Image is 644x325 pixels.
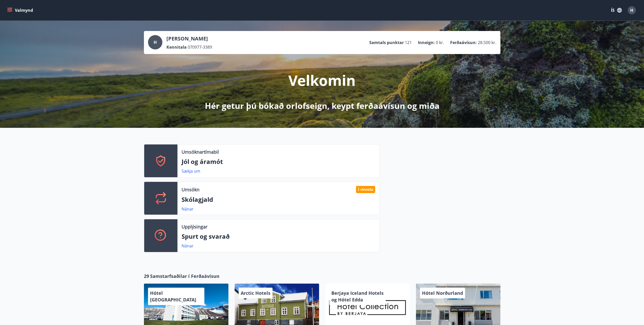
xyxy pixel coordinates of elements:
[166,44,187,50] p: Kennitala
[182,195,375,204] p: Skólagjald
[182,223,207,230] p: Upplýsingar
[182,232,375,241] p: Spurt og svarað
[288,70,356,90] p: Velkomin
[182,157,375,166] p: Jól og áramót
[436,40,444,45] span: 0 kr.
[418,40,435,45] p: Inneign :
[6,6,35,15] button: menu
[188,44,212,50] span: 070977-3389
[154,39,157,45] span: H
[405,40,412,45] span: 121
[241,290,270,296] span: Arctic Hotels
[144,273,149,279] span: 29
[182,149,219,155] p: Umsóknartímabil
[166,35,212,42] p: [PERSON_NAME]
[182,243,194,249] a: Nánar
[626,4,638,16] button: H
[608,6,625,15] button: ÍS
[182,186,199,193] p: Umsókn
[630,7,633,13] span: H
[150,273,219,279] span: Samstarfsaðilar í Ferðaávísun
[478,40,496,45] span: 28.500 kr.
[205,100,439,111] p: Hér getur þú bókað orlofseign, keypt ferðaávísun og miða
[150,290,196,303] span: Hótel [GEOGRAPHIC_DATA]
[182,206,194,212] a: Nánar
[450,40,477,45] p: Ferðaávísun :
[422,290,463,296] span: Hótel Norðurland
[331,290,384,303] span: Berjaya Iceland Hotels og Hótel Edda
[182,168,200,174] a: Sækja um
[369,40,404,45] p: Samtals punktar
[356,186,375,193] div: Í vinnslu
